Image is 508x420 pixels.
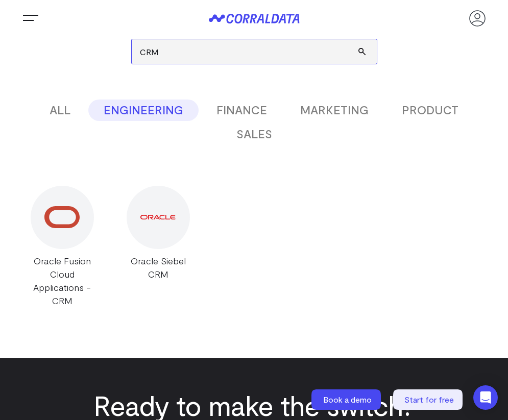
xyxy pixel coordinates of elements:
a: Oracle Fusion Cloud Applications - CRM Oracle Fusion Cloud Applications - CRM [20,186,104,307]
span: Start for free [404,394,454,404]
a: Oracle Siebel CRM Oracle Siebel CRM [116,186,200,307]
button: ENGINEERING [88,100,199,121]
a: Book a demo [311,389,383,410]
img: Oracle Fusion Cloud Applications - CRM [44,206,79,228]
div: Oracle Fusion Cloud Applications - CRM [20,254,104,307]
span: Book a demo [323,394,372,404]
div: Open Intercom Messenger [473,385,498,410]
button: SALES [221,123,287,145]
div: Oracle Siebel CRM [116,254,200,281]
input: Search data sources [132,39,377,64]
img: Oracle Siebel CRM [140,215,175,219]
button: PRODUCT [386,100,474,121]
button: MARKETING [285,100,384,121]
button: FINANCE [201,100,282,121]
button: Trigger Menu [20,8,41,29]
a: Start for free [393,389,465,410]
button: ALL [34,100,86,121]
